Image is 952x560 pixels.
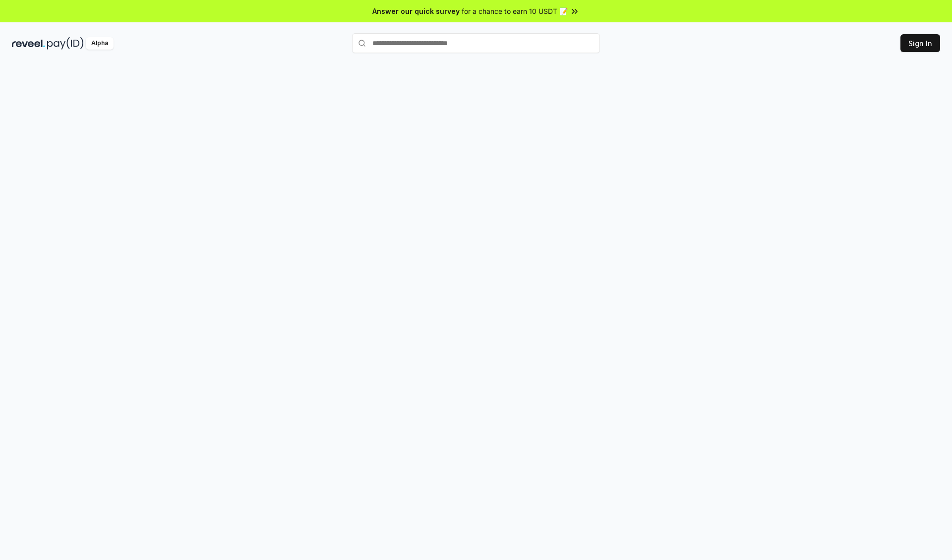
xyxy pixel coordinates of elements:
span: Answer our quick survey [372,6,460,16]
img: reveel_dark [12,37,45,50]
button: Sign In [900,34,940,52]
img: pay_id [47,37,84,50]
span: for a chance to earn 10 USDT 📝 [462,6,568,16]
div: Alpha [86,37,114,50]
